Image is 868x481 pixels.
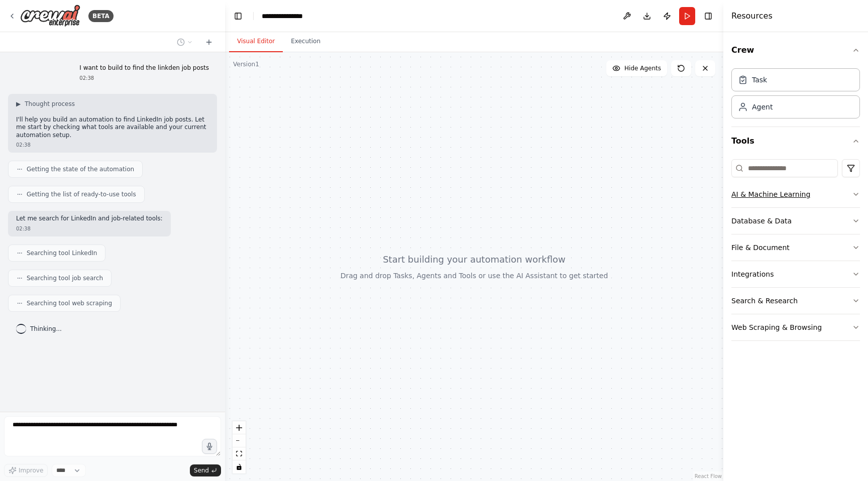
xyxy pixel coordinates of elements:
[79,64,209,72] p: I want to build to find the linkden job posts
[30,325,62,333] span: Thinking...
[233,421,246,473] div: React Flow controls
[752,75,767,85] div: Task
[16,100,21,108] span: ▶
[16,225,163,232] div: 02:38
[624,64,661,72] span: Hide Agents
[731,181,860,207] button: AI & Machine Learning
[731,36,860,64] button: Crew
[79,74,209,82] div: 02:38
[16,100,75,108] button: ▶Thought process
[731,261,860,287] button: Integrations
[88,10,114,22] div: BETA
[173,36,197,48] button: Switch to previous chat
[4,464,48,477] button: Improve
[731,208,860,234] button: Database & Data
[233,421,246,434] button: zoom in
[201,36,217,48] button: Start a new chat
[731,314,860,340] button: Web Scraping & Browsing
[695,473,722,479] a: React Flow attribution
[16,141,209,149] div: 02:38
[190,464,221,476] button: Send
[16,116,209,140] p: I'll help you build an automation to find LinkedIn job posts. Let me start by checking what tools...
[27,249,97,257] span: Searching tool LinkedIn
[231,9,245,23] button: Hide left sidebar
[731,234,860,261] button: File & Document
[233,447,246,460] button: fit view
[731,288,860,314] button: Search & Research
[27,274,103,282] span: Searching tool job search
[27,299,112,307] span: Searching tool web scraping
[283,31,329,52] button: Execution
[606,60,667,76] button: Hide Agents
[701,9,715,23] button: Hide right sidebar
[233,460,246,473] button: toggle interactivity
[25,100,75,108] span: Thought process
[731,155,860,349] div: Tools
[27,190,136,198] span: Getting the list of ready-to-use tools
[194,466,209,474] span: Send
[752,102,773,112] div: Agent
[233,434,246,447] button: zoom out
[731,64,860,127] div: Crew
[27,165,134,173] span: Getting the state of the automation
[731,127,860,155] button: Tools
[233,60,259,68] div: Version 1
[262,11,313,21] nav: breadcrumb
[202,439,217,454] button: Click to speak your automation idea
[229,31,283,52] button: Visual Editor
[20,5,80,27] img: Logo
[16,215,163,223] p: Let me search for LinkedIn and job-related tools:
[731,10,773,22] h4: Resources
[19,466,43,474] span: Improve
